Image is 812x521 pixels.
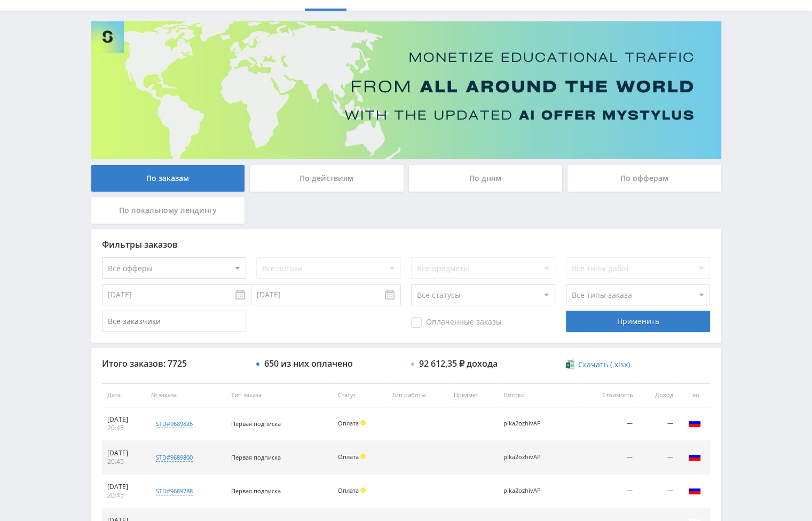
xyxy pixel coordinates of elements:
div: pika2ozhivAP [503,454,551,461]
span: Первая подписка [231,420,281,428]
th: Тип заказа [226,383,333,407]
input: Все заказчики [102,311,246,332]
div: По заказам [91,165,245,192]
th: Гео [679,383,711,407]
span: Первая подписка [231,453,281,461]
th: № заказа [146,383,226,407]
div: По локальному лендингу [91,197,245,224]
th: Тип работы [387,383,448,407]
div: Применить [566,311,710,332]
span: Оплата [338,419,359,427]
img: rus.png [688,484,701,496]
td: — [580,441,638,475]
th: Предмет [448,383,498,407]
div: Итого заказов: 7725 [102,359,246,368]
span: Оплата [338,486,359,494]
div: std#9689826 [156,420,193,428]
span: Скачать (.xlsx) [578,360,630,369]
th: Статус [333,383,387,407]
img: rus.png [688,450,701,463]
img: Banner [91,21,721,159]
th: Потоки [498,383,580,407]
span: Первая подписка [231,487,281,495]
th: Стоимость [580,383,638,407]
div: Фильтры заказов [102,240,711,249]
div: 92 612,35 ₽ дохода [419,359,498,368]
span: Оплаченные заказы [411,317,502,328]
span: Оплата [338,453,359,461]
span: Холд [360,487,366,493]
td: — [638,407,679,441]
span: Холд [360,420,366,425]
div: pika2ozhivAP [503,420,551,427]
img: xlsx [566,359,575,369]
div: pika2ozhivAP [503,487,551,494]
div: [DATE] [107,449,141,457]
td: — [638,475,679,508]
div: 650 из них оплачено [264,359,353,368]
th: Доход [638,383,679,407]
div: [DATE] [107,483,141,491]
div: [DATE] [107,415,141,424]
div: По дням [409,165,563,192]
div: std#9689800 [156,453,193,462]
span: Холд [360,454,366,459]
div: 20:45 [107,491,141,500]
div: По офферам [567,165,721,192]
th: Дата [102,383,146,407]
td: — [638,441,679,475]
td: — [580,475,638,508]
div: По действиям [250,165,404,192]
div: 20:45 [107,424,141,432]
td: — [580,407,638,441]
div: 20:45 [107,457,141,466]
img: rus.png [688,416,701,429]
a: Скачать (.xlsx) [566,359,630,370]
div: std#9689788 [156,487,193,495]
